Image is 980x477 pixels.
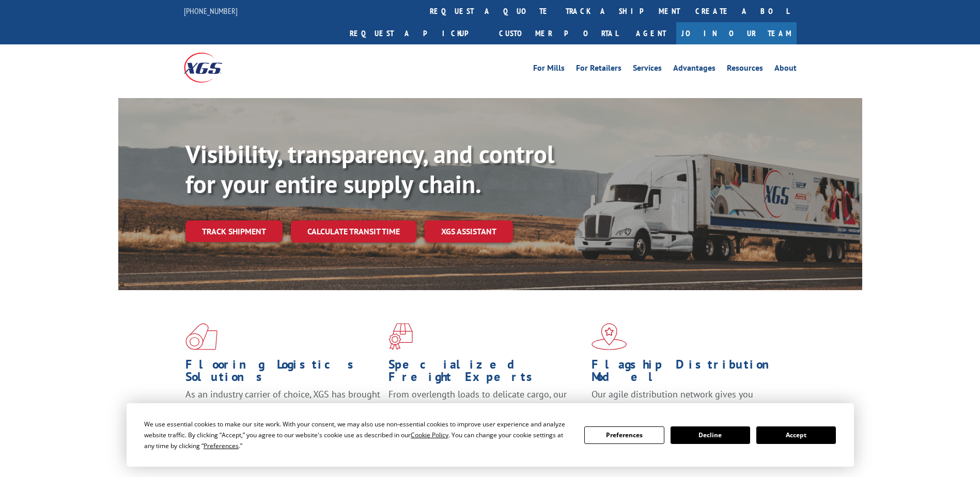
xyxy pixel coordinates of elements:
span: Preferences [204,441,239,450]
a: Request a pickup [342,22,491,44]
button: Decline [671,426,750,444]
img: xgs-icon-total-supply-chain-intelligence-red [185,323,217,350]
a: About [774,64,797,75]
div: We use essential cookies to make our site work. With your consent, we may also use non-essential ... [144,419,572,451]
a: XGS ASSISTANT [425,220,513,243]
a: Advantages [673,64,715,75]
a: Resources [727,64,763,75]
a: [PHONE_NUMBER] [184,6,238,16]
a: For Retailers [576,64,621,75]
a: Agent [626,22,676,44]
span: Cookie Policy [411,431,448,439]
span: Our agile distribution network gives you nationwide inventory management on demand. [592,388,782,412]
button: Accept [756,426,836,444]
a: For Mills [533,64,565,75]
img: xgs-icon-flagship-distribution-model-red [592,323,627,350]
h1: Flagship Distribution Model [592,358,787,388]
a: Calculate transit time [291,220,416,243]
a: Customer Portal [491,22,626,44]
span: As an industry carrier of choice, XGS has brought innovation and dedication to flooring logistics... [185,388,380,425]
a: Join Our Team [676,22,797,44]
p: From overlength loads to delicate cargo, our experienced staff knows the best way to move your fr... [388,388,584,434]
img: xgs-icon-focused-on-flooring-red [388,323,413,350]
h1: Specialized Freight Experts [388,358,584,388]
a: Services [633,64,662,75]
a: Track shipment [185,220,283,242]
div: Cookie Consent Prompt [127,403,854,467]
h1: Flooring Logistics Solutions [185,358,381,388]
b: Visibility, transparency, and control for your entire supply chain. [185,138,554,200]
button: Preferences [584,426,664,444]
